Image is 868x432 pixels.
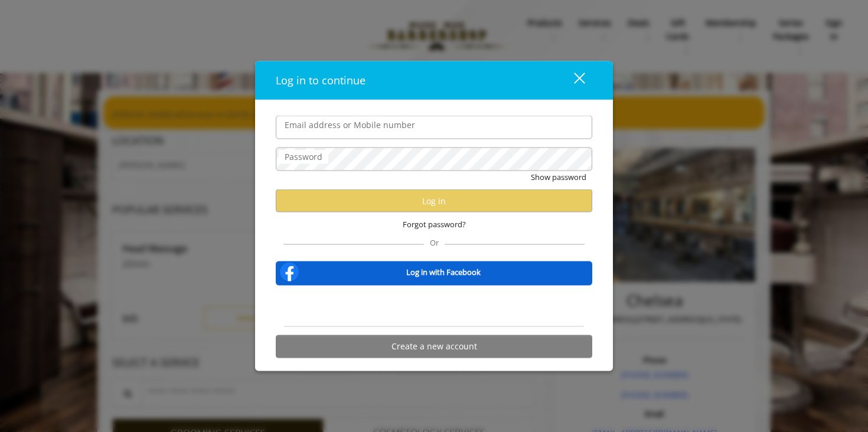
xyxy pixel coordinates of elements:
[374,293,494,319] iframe: Sign in with Google Button
[276,73,366,87] span: Log in to continue
[276,335,592,358] button: Create a new account
[276,148,592,171] input: Password
[403,218,466,231] span: Forgot password?
[552,68,592,93] button: close dialog
[560,71,584,89] div: close dialog
[531,171,586,184] button: Show password
[424,237,445,247] span: Or
[276,189,592,212] button: Log in
[406,266,481,278] b: Log in with Facebook
[279,150,328,163] label: Password
[279,119,421,132] label: Email address or Mobile number
[276,116,592,139] input: Email address or Mobile number
[278,260,301,283] img: facebook-logo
